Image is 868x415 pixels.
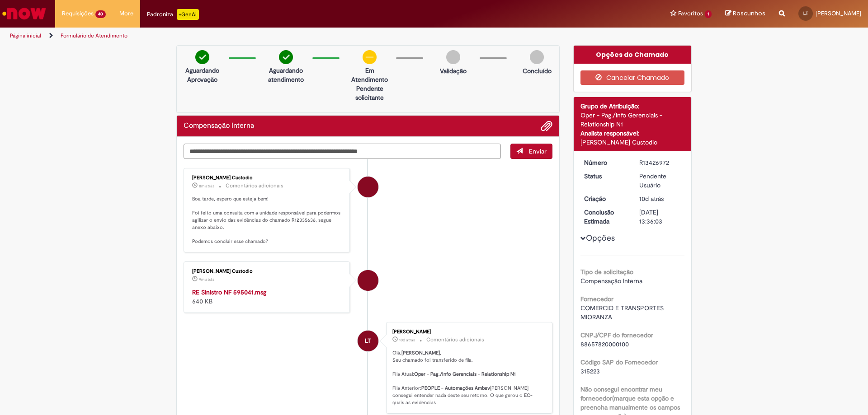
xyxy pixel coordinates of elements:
textarea: Digite sua mensagem aqui... [184,144,501,159]
span: 10d atrás [399,337,415,343]
p: Em Atendimento [348,66,392,84]
span: COMERCIO E TRANSPORTES MIORANZA [580,304,665,321]
span: More [119,9,133,18]
span: 1 [705,10,712,18]
button: Cancelar Chamado [580,70,685,85]
time: 28/08/2025 14:14:49 [199,183,214,189]
b: Código SAP do Fornecedor [580,358,658,366]
span: Requisições [62,9,94,18]
dt: Número [577,158,633,167]
div: Opções do Chamado [574,46,692,64]
span: Favoritos [678,9,703,18]
small: Comentários adicionais [226,182,283,190]
button: Adicionar anexos [541,120,552,132]
div: [PERSON_NAME] Custodio [192,175,343,181]
div: Oper - Pag./Info Gerenciais - Relationship N1 [580,111,685,129]
div: Analista responsável: [580,129,685,138]
span: 10d atrás [639,195,664,203]
span: LT [803,10,808,16]
p: Aguardando Aprovação [180,66,224,84]
p: Pendente solicitante [348,84,392,102]
img: circle-minus.png [363,50,377,64]
b: Fornecedor [580,295,613,303]
b: Tipo de solicitação [580,268,633,276]
p: Olá, , Seu chamado foi transferido de fila. Fila Atual: Fila Anterior: [PERSON_NAME] consegui ent... [392,350,543,406]
b: Oper - Pag./Info Gerenciais - Relationship N1 [414,371,516,378]
div: Pendente Usuário [639,172,681,190]
p: Validação [440,66,467,75]
button: Enviar [510,144,552,159]
dt: Criação [577,194,633,203]
b: [PERSON_NAME] [401,350,440,356]
p: Concluído [523,66,552,75]
time: 19/08/2025 08:58:43 [639,195,664,203]
div: [DATE] 13:36:03 [639,208,681,226]
div: Igor Alexandre Custodio [358,177,378,197]
h2: Compensação Interna Histórico de tíquete [184,122,254,130]
span: LT [365,330,371,352]
span: Compensação Interna [580,277,642,285]
div: 19/08/2025 08:58:43 [639,194,681,203]
b: PEOPLE - Automações Ambev [421,385,490,392]
b: CNPJ/CPF do fornecedor [580,331,653,339]
img: check-circle-green.png [279,50,293,64]
span: 8m atrás [199,183,214,189]
span: 88657820000100 [580,340,629,348]
span: 40 [95,10,106,18]
span: Enviar [529,147,547,155]
dt: Status [577,172,633,181]
a: Formulário de Atendimento [61,32,127,39]
span: 9m atrás [199,277,214,282]
p: Boa tarde, espero que esteja bem! Foi feito uma consulta com a unidade responsável para podermos ... [192,196,343,245]
a: Página inicial [10,32,41,39]
a: Rascunhos [725,9,765,18]
img: img-circle-grey.png [530,50,544,64]
div: Luiz Toscan [358,331,378,351]
div: [PERSON_NAME] [392,329,543,335]
div: 640 KB [192,288,343,306]
ul: Trilhas de página [7,28,572,44]
a: RE Sinistro NF 595041.msg [192,288,266,296]
div: Igor Alexandre Custodio [358,270,378,291]
span: 315223 [580,367,600,375]
dt: Conclusão Estimada [577,208,633,226]
span: Rascunhos [733,9,765,18]
span: [PERSON_NAME] [816,9,861,17]
p: +GenAi [177,9,199,20]
img: img-circle-grey.png [446,50,460,64]
div: R13426972 [639,158,681,167]
time: 19/08/2025 09:36:03 [399,337,415,343]
img: check-circle-green.png [195,50,209,64]
div: Grupo de Atribuição: [580,102,685,111]
div: [PERSON_NAME] Custodio [580,138,685,147]
small: Comentários adicionais [426,336,484,344]
img: ServiceNow [1,5,47,23]
div: [PERSON_NAME] Custodio [192,269,343,274]
p: Aguardando atendimento [264,66,308,84]
div: Padroniza [147,9,199,20]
